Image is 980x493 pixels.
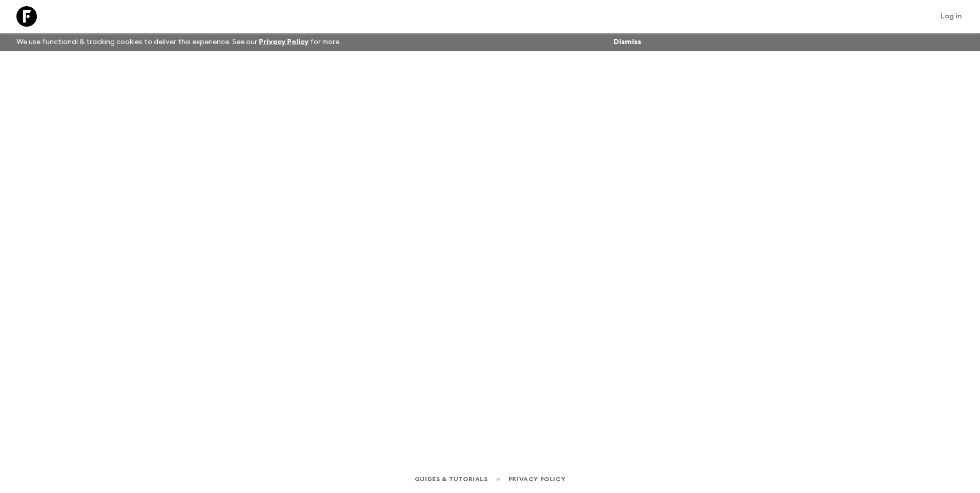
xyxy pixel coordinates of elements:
a: Log in [935,9,968,24]
a: Privacy Policy [259,38,309,46]
p: We use functional & tracking cookies to deliver this experience. See our for more. [12,33,345,51]
a: Guides & Tutorials [415,474,488,485]
button: Dismiss [611,35,644,49]
a: Privacy Policy [508,474,565,485]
